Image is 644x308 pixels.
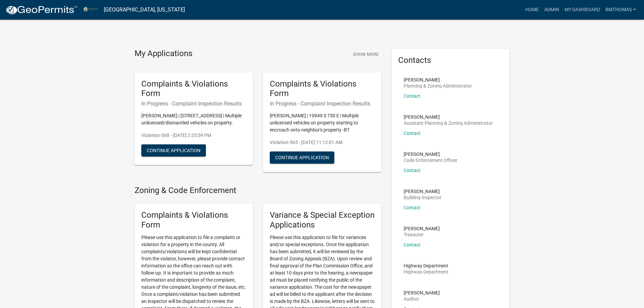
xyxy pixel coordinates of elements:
[404,84,472,88] p: Planning & Zoning Administrator
[404,93,421,99] a: Contact
[141,100,246,107] h6: In Progress - Complaint Inspection Results
[141,112,246,126] p: [PERSON_NAME] | [STREET_ADDRESS] | Multiple unlicensed/dismantled vehicles on property.
[404,195,442,200] p: Building Inspector
[404,152,457,157] p: [PERSON_NAME]
[404,297,440,301] p: Auditor
[404,168,421,173] a: Contact
[104,4,185,16] a: [GEOGRAPHIC_DATA], [US_STATE]
[404,263,448,268] p: Highway Department
[404,158,457,163] p: Code Enforcement Officer
[141,132,246,139] p: Violation-568 - [DATE] 3:35:59 PM
[523,3,542,16] a: Home
[404,269,448,274] p: Highway Department
[135,49,192,59] h4: My Applications
[141,210,246,230] h5: Complaints & Violations Form
[141,144,206,157] button: Continue Application
[83,5,98,14] img: Miami County, Indiana
[270,79,375,99] h5: Complaints & Violations Form
[404,290,440,295] p: [PERSON_NAME]
[404,131,421,136] a: Contact
[404,189,442,194] p: [PERSON_NAME]
[398,55,503,65] h5: Contacts
[270,100,375,107] h6: In Progress - Complaint Inspection Results
[404,115,493,119] p: [PERSON_NAME]
[404,226,440,231] p: [PERSON_NAME]
[542,3,562,16] a: Admin
[562,3,603,16] a: My Dashboard
[404,205,421,210] a: Contact
[603,3,639,16] a: bmthomas
[135,186,381,195] h4: Zoning & Code Enforcement
[404,242,421,247] a: Contact
[270,139,375,146] p: Violation-565 - [DATE] 11:12:01 AM
[404,121,493,125] p: Assistant Planning & Zoning Administrator
[350,49,381,60] button: Show More
[141,79,246,99] h5: Complaints & Violations Form
[270,151,334,164] button: Continue Application
[270,112,375,134] p: [PERSON_NAME] | 10949 S 750 E | Multiple unlicensed vehicles on property starting to encroach ont...
[404,77,472,82] p: [PERSON_NAME]
[270,210,375,230] h5: Variance & Special Exception Applications
[404,232,440,237] p: Treasurer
